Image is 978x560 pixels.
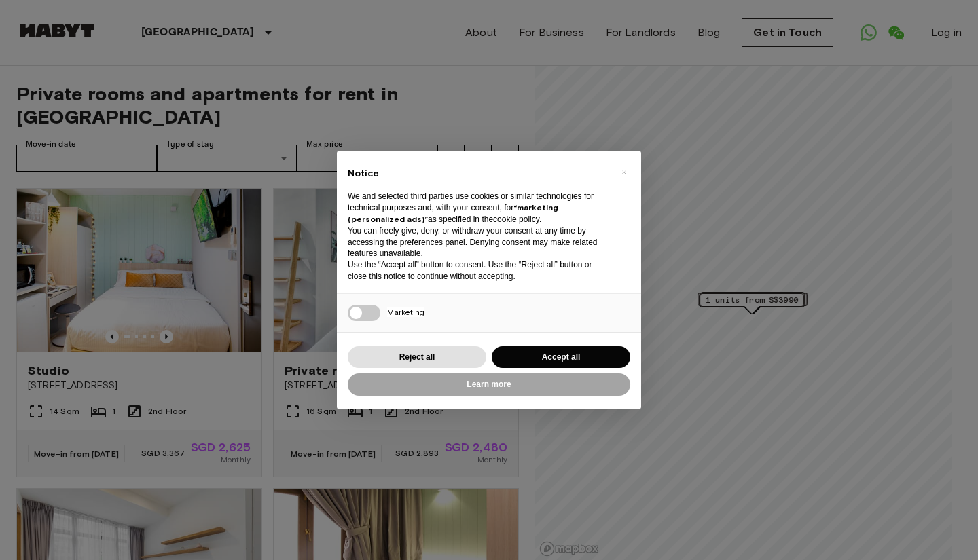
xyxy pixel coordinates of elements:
p: You can freely give, deny, or withdraw your consent at any time by accessing the preferences pane... [348,225,609,259]
h2: Notice [348,167,609,181]
button: Accept all [492,346,630,369]
button: Reject all [348,346,486,369]
strong: “marketing (personalized ads)” [348,202,558,224]
p: Use the “Accept all” button to consent. Use the “Reject all” button or close this notice to conti... [348,259,609,282]
span: Marketing [387,307,424,317]
a: cookie policy [493,214,539,224]
button: Close this notice [613,162,634,183]
button: Learn more [348,373,630,396]
p: We and selected third parties use cookies or similar technologies for technical purposes and, wit... [348,191,609,225]
span: × [621,164,626,181]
